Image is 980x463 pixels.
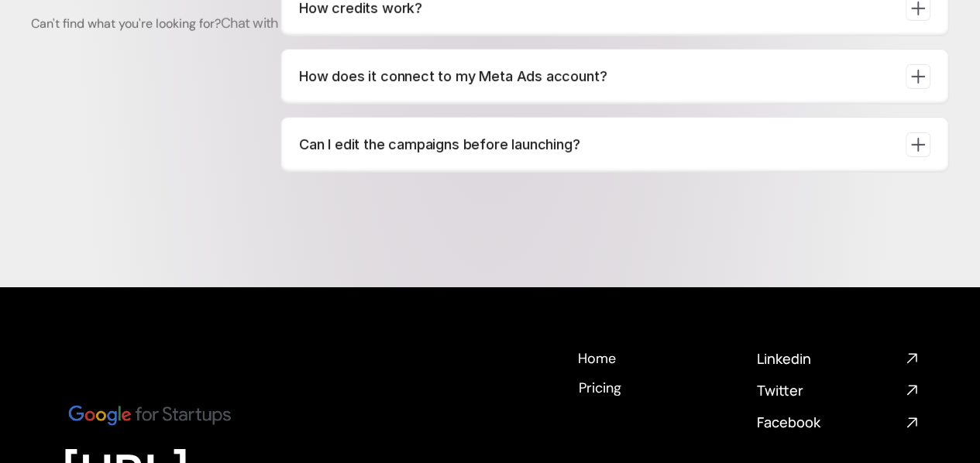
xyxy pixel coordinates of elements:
p: Can I edit the campaigns before launching? [299,134,893,156]
p: How does it connect to my Meta Ads account? [299,66,893,87]
a: Pricing [577,379,622,396]
a: Home [577,349,617,366]
h4: Twitter [757,381,899,400]
a: Chat with our team → [221,15,352,31]
a: Linkedin [757,349,918,369]
span: Chat with our team → [221,13,352,32]
h4: Facebook [757,413,899,432]
nav: Footer navigation [577,349,738,396]
h4: Linkedin [757,349,899,369]
h4: Pricing [579,379,621,398]
a: Facebook [757,413,918,432]
nav: Social media links [757,349,918,433]
p: Can't find what you're looking for? [31,13,352,33]
a: Twitter [757,381,918,400]
h4: Home [578,349,616,369]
